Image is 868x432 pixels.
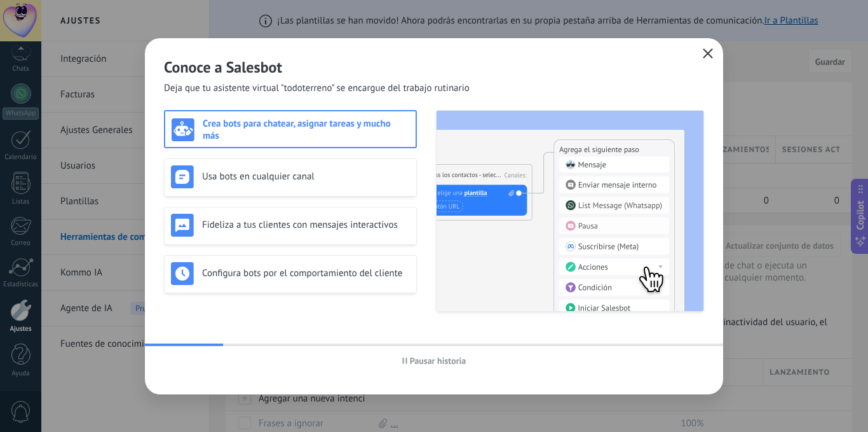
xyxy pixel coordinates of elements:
h3: Fideliza a tus clientes con mensajes interactivos [202,219,410,231]
h3: Crea bots para chatear, asignar tareas y mucho más [203,118,409,142]
span: Deja que tu asistente virtual "todoterreno" se encargue del trabajo rutinario [164,82,470,95]
button: Pausar historia [397,351,472,370]
h2: Conoce a Salesbot [164,57,704,77]
h3: Usa bots en cualquier canal [202,171,410,183]
h3: Configura bots por el comportamiento del cliente [202,267,410,279]
span: Pausar historia [410,356,466,365]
